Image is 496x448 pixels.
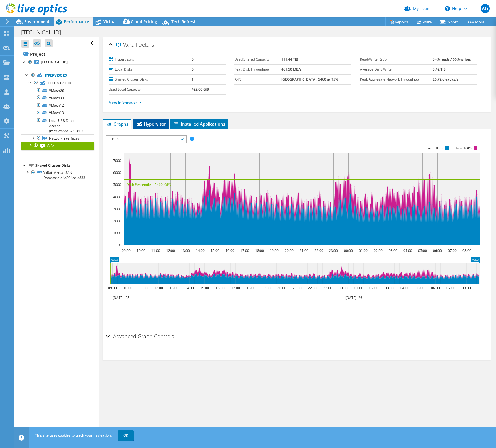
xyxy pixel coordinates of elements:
[234,67,281,72] label: Peak Disk Throughput
[21,169,94,182] a: VxRail-Virtual-SAN-Datastore-e4a304cd-d833
[181,248,190,253] text: 13:00
[270,248,279,253] text: 19:00
[234,77,281,82] label: IOPS
[456,146,472,150] text: Read IOPS
[445,6,450,11] svg: \n
[433,248,442,253] text: 06:00
[106,121,128,127] span: Graphs
[462,17,489,26] a: More
[433,57,471,62] b: 34% reads / 66% writes
[123,286,132,290] text: 10:00
[360,77,432,82] label: Peak Aggregate Network Throughput
[113,158,121,163] text: 7000
[192,87,209,92] b: 422.00 GiB
[354,286,363,290] text: 01:00
[113,182,121,187] text: 5000
[433,77,458,82] b: 20.72 gigabits/s
[281,67,302,72] b: 461.50 MB/s
[21,49,94,59] a: Project
[359,248,368,253] text: 01:00
[360,67,432,72] label: Average Daily Write
[171,19,196,24] span: Tech Refresh
[462,248,471,253] text: 08:00
[255,248,264,253] text: 18:00
[225,248,234,253] text: 16:00
[323,286,332,290] text: 23:00
[462,286,471,290] text: 08:00
[109,87,192,92] label: Used Local Capacity
[403,248,412,253] text: 04:00
[293,286,302,290] text: 21:00
[433,67,446,72] b: 3.42 TiB
[436,17,462,26] a: Export
[446,286,455,290] text: 07:00
[138,41,154,48] span: Details
[109,100,142,105] a: More Information
[400,286,409,290] text: 04:00
[385,286,394,290] text: 03:00
[192,57,194,62] b: 6
[47,143,56,148] span: VxRail
[116,42,137,48] span: VxRail
[35,162,94,169] div: Shared Cluster Disks
[344,248,353,253] text: 00:00
[369,286,378,290] text: 02:00
[21,79,94,87] a: [TECHNICAL_ID]
[21,109,94,117] a: VMach13
[122,248,131,253] text: 09:00
[277,286,286,290] text: 20:00
[385,17,413,26] a: Reports
[210,248,219,253] text: 15:00
[231,286,240,290] text: 17:00
[106,330,174,342] h2: Advanced Graph Controls
[21,134,94,142] a: Network Interfaces
[428,146,444,150] text: Write IOPS
[109,57,192,62] label: Hypervisors
[109,67,192,72] label: Local Disks
[21,117,94,134] a: Local USB Direct-Access (mpx.vmhba32:C0:T0
[154,286,163,290] text: 12:00
[281,77,338,82] b: [GEOGRAPHIC_DATA], 5460 at 95%
[314,248,323,253] text: 22:00
[21,59,94,66] a: [TECHNICAL_ID]
[413,17,436,26] a: Share
[35,433,112,438] span: This site uses cookies to track your navigation.
[481,4,490,13] span: AG
[113,206,121,211] text: 3000
[21,72,94,79] a: Hypervisors
[109,136,183,143] span: IOPS
[448,248,457,253] text: 07:00
[119,243,121,248] text: 0
[192,77,194,82] b: 1
[47,81,72,85] span: [TECHNICAL_ID]
[431,286,440,290] text: 06:00
[281,57,298,62] b: 111.44 TiB
[21,102,94,109] a: VMach12
[41,60,68,65] b: [TECHNICAL_ID]
[416,286,424,290] text: 05:00
[108,286,117,290] text: 09:00
[192,67,194,72] b: 6
[21,142,94,149] a: VxRail
[113,170,121,175] text: 6000
[24,19,50,24] span: Environment
[418,248,427,253] text: 05:00
[21,87,94,94] a: VMach08
[113,194,121,199] text: 4000
[113,231,121,236] text: 1000
[166,248,175,253] text: 12:00
[308,286,317,290] text: 22:00
[216,286,225,290] text: 16:00
[136,121,166,127] span: Hypervisor
[285,248,294,253] text: 20:00
[300,248,308,253] text: 21:00
[113,218,121,223] text: 2000
[329,248,338,253] text: 23:00
[21,94,94,101] a: VMach09
[240,248,249,253] text: 17:00
[185,286,194,290] text: 14:00
[103,19,117,24] span: Virtual
[170,286,178,290] text: 13:00
[139,286,148,290] text: 11:00
[137,248,145,253] text: 10:00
